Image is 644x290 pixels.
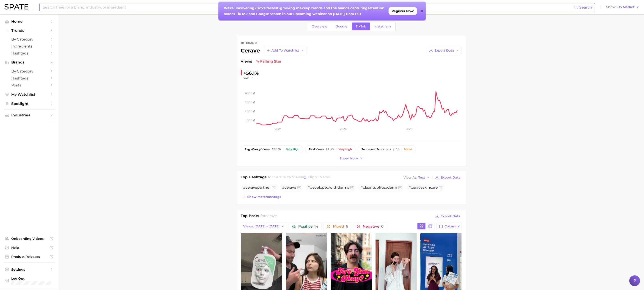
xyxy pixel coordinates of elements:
[245,109,255,113] tspan: 200.0m
[403,175,431,181] button: View AsText
[241,213,259,220] h1: Top Posts
[406,127,412,131] tspan: 2025
[4,59,55,66] button: Brands
[11,44,47,48] span: Ingredients
[374,25,391,28] span: Instagram
[245,100,255,104] tspan: 300.0m
[272,49,299,52] span: Add to Watchlist
[346,224,348,229] span: 6
[241,174,267,181] h1: Top Hashtags
[285,185,296,190] span: cerave
[340,156,358,160] span: Show more
[350,186,354,189] button: Flag as miscategorized or irrelevant
[11,83,47,87] span: Posts
[404,148,412,151] div: Mixed
[309,148,324,151] span: paid views
[356,25,366,28] span: TikTok
[434,174,462,181] button: Export Data
[241,59,252,64] span: Views
[339,155,364,161] button: Show more
[241,194,282,200] button: Show morehashtags
[246,118,255,122] tspan: 100.0m
[265,214,277,218] span: cerave
[434,213,462,220] button: Export Data
[4,43,55,50] a: Ingredients
[435,49,454,52] span: Export Data
[363,225,384,228] span: Negative
[256,59,282,64] span: falling star
[4,275,55,287] a: Log out. Currently logged in with e-mail lynne.stewart@mpgllc.com.
[42,3,574,11] input: Search here for a brand, industry, or ingredient
[297,186,301,189] button: Flag as miscategorized or irrelevant
[441,176,461,179] span: Export Data
[298,225,318,228] span: Positive
[409,185,438,190] span: # skincare
[579,5,592,9] span: Search
[437,223,462,230] button: Columns
[605,4,641,10] button: ShowUS Market
[243,224,280,228] span: Views: [DATE] - [DATE]
[333,225,348,228] span: Mixed
[381,224,384,229] span: 0
[4,18,55,25] a: Home
[326,148,334,151] span: 91.2%
[246,185,257,190] span: cerave
[427,47,462,54] button: Export Data
[286,148,300,151] div: Very high
[352,23,370,30] a: TikTok
[419,176,425,179] span: Text
[387,148,399,151] span: 7.7 / 10
[11,267,47,272] span: Settings
[4,100,55,107] a: Spotlight
[11,237,47,241] span: Onboarding Videos
[241,223,287,230] button: Views: [DATE] - [DATE]
[371,23,395,30] a: Instagram
[11,19,47,24] span: Home
[274,175,286,179] span: cerave
[5,4,28,9] img: SPATE
[246,40,257,46] div: brand
[11,37,47,41] span: by Category
[4,50,55,57] a: Hashtags
[4,75,55,82] a: Hashtags
[4,68,55,75] a: by Category
[314,224,318,229] span: 14
[441,214,461,218] span: Export Data
[248,195,281,199] span: Show more hashtags
[411,185,423,190] span: cerave
[336,25,347,28] span: Google
[339,148,352,151] div: Very high
[340,127,347,131] tspan: 2024
[261,213,277,220] h2: for
[308,23,331,30] a: Overview
[4,266,55,273] a: Settings
[398,186,402,189] button: Flag as miscategorized or irrelevant
[245,91,255,95] tspan: 400.0m
[11,255,47,259] span: Product Releases
[4,27,55,34] button: Trends
[256,60,259,63] img: falling star
[275,127,281,131] tspan: 2023
[282,185,296,190] span: #
[11,246,47,250] span: Help
[11,60,47,64] span: Brands
[445,224,459,228] span: Columns
[4,112,55,119] button: Industries
[11,76,47,80] span: Hashtags
[244,76,249,80] span: YoY
[4,235,55,242] a: Onboarding Videos
[11,51,47,55] span: Hashtags
[245,147,251,151] abbr: average
[272,186,275,189] button: Flag as miscategorized or irrelevant
[358,145,416,153] button: sentiment score7.7 / 10Mixed
[4,36,55,43] a: by Category
[361,185,397,190] span: #clearituplikeaderm
[244,76,253,80] button: YoY
[606,6,616,8] span: Show
[244,70,259,77] div: +56.1%
[11,102,47,106] span: Spotlight
[243,185,271,190] span: # partner
[11,69,47,73] span: by Category
[4,253,55,260] a: Product Releases
[4,82,55,89] a: Posts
